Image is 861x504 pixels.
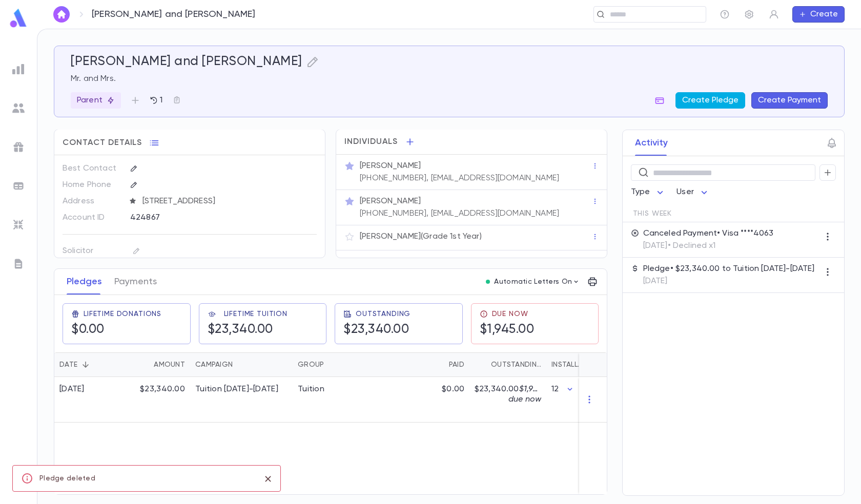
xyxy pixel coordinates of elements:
h5: [PERSON_NAME] and [PERSON_NAME] [71,54,302,70]
img: home_white.a664292cf8c1dea59945f0da9f25487c.svg [55,10,68,18]
p: [DATE] • Declined x1 [643,241,774,251]
div: [DATE] [59,384,85,394]
span: User [676,188,694,196]
button: Sort [137,356,154,373]
p: [PERSON_NAME] [360,161,421,171]
h5: $23,340.00 [343,322,411,338]
button: Create [792,6,845,23]
img: reports_grey.c525e4749d1bce6a11f5fe2a8de1b229.svg [12,63,25,75]
div: Campaign [190,352,293,377]
img: logo [8,8,29,28]
div: 424867 [130,209,277,225]
div: Campaign [195,352,233,377]
span: This Week [633,209,672,218]
p: $0.00 [442,384,464,394]
p: $23,340.00 [475,384,541,405]
div: Tuition [298,384,324,394]
button: Sort [433,356,449,373]
button: Automatic Letters On [482,275,584,289]
button: close [260,471,276,487]
p: [PHONE_NUMBER], [EMAIL_ADDRESS][DOMAIN_NAME] [360,208,559,219]
button: Pledges [67,269,102,295]
p: 12 [551,384,559,394]
span: Type [631,188,650,196]
div: Parent [71,92,121,109]
div: Outstanding [469,352,546,377]
div: Type [631,182,667,202]
div: Amount [124,352,190,377]
div: Pledge deleted [39,469,95,488]
p: [PHONE_NUMBER], [EMAIL_ADDRESS][DOMAIN_NAME] [360,173,559,183]
button: 1 [143,92,169,109]
p: [PERSON_NAME] (Grade 1st Year) [360,232,482,242]
p: [PERSON_NAME] [360,196,421,206]
p: 1 [158,95,162,106]
button: Create Pledge [675,92,745,109]
span: Contact Details [63,138,142,148]
img: letters_grey.7941b92b52307dd3b8a917253454ce1c.svg [12,258,25,270]
button: Activity [635,130,668,156]
button: Sort [475,356,491,373]
div: $23,340.00 [124,377,190,423]
img: students_grey.60c7aba0da46da39d6d829b817ac14fc.svg [12,102,25,114]
p: Canceled Payment • Visa ****4063 [643,228,774,239]
div: Outstanding [491,352,541,377]
p: Pledge • $23,340.00 to Tuition [DATE]-[DATE] [643,264,815,274]
div: Installments [551,352,586,377]
div: Date [54,352,124,377]
h5: $1,945.00 [480,322,535,338]
p: Best Contact [63,160,121,177]
button: Sort [233,356,249,373]
span: Outstanding [356,310,411,318]
img: campaigns_grey.99e729a5f7ee94e3726e6486bddda8f1.svg [12,141,25,153]
span: [STREET_ADDRESS] [138,196,318,206]
p: [DATE] [643,276,815,286]
img: imports_grey.530a8a0e642e233f2baf0ef88e8c9fcb.svg [12,219,25,231]
p: [PERSON_NAME] and [PERSON_NAME] [92,9,256,20]
div: Paid [370,352,469,377]
p: Mr. and Mrs. [71,74,828,84]
p: Address [63,193,121,209]
h5: $0.00 [71,322,161,338]
span: $1,945.00 due now [508,385,555,404]
p: Automatic Letters On [494,278,572,286]
div: User [676,182,710,202]
span: Lifetime Tuition [224,310,288,318]
p: Home Phone [63,177,121,193]
div: Group [293,352,370,377]
div: Date [59,352,77,377]
button: Payments [114,269,157,295]
button: Sort [324,356,340,373]
div: Paid [449,352,464,377]
span: Due Now [492,310,528,318]
div: Group [298,352,324,377]
p: Solicitor [63,243,121,259]
div: Tuition 2025-2026 [195,384,278,394]
div: Amount [154,352,185,377]
button: Sort [77,356,94,373]
img: batches_grey.339ca447c9d9533ef1741baa751efc33.svg [12,180,25,192]
h5: $23,340.00 [208,322,288,338]
span: Individuals [344,137,398,147]
p: Parent [77,95,115,106]
p: Account ID [63,209,121,226]
div: Installments [546,352,608,377]
button: Create Payment [751,92,828,109]
span: Lifetime Donations [84,310,161,318]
